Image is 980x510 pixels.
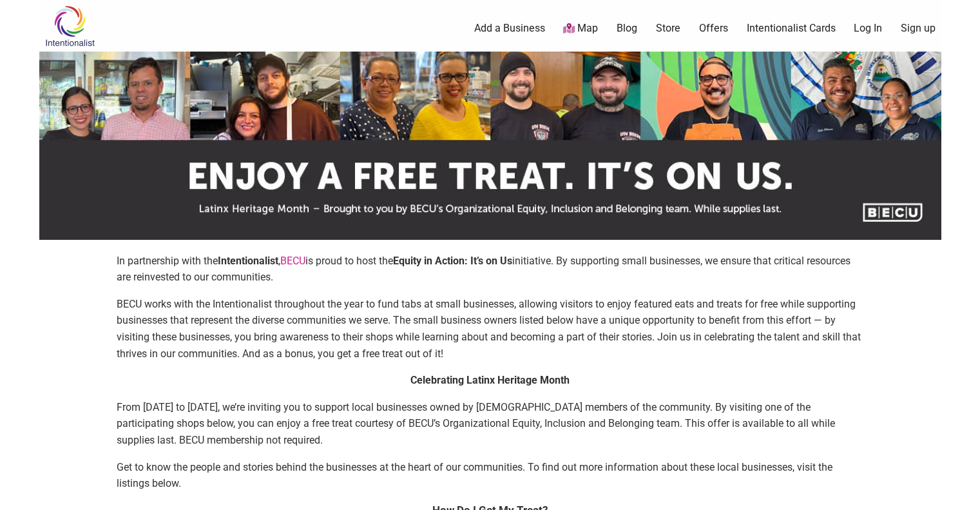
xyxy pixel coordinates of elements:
[280,255,305,267] a: BECU
[854,21,882,35] a: Log In
[699,21,728,35] a: Offers
[117,296,864,362] p: BECU works with the Intentionalist throughout the year to fund tabs at small businesses, allowing...
[39,5,101,47] img: Intentionalist
[474,21,545,35] a: Add a Business
[901,21,936,35] a: Sign up
[656,21,680,35] a: Store
[117,399,864,449] p: From [DATE] to [DATE], we’re inviting you to support local businesses owned by [DEMOGRAPHIC_DATA]...
[393,255,512,267] strong: Equity in Action: It’s on Us
[218,255,278,267] strong: Intentionalist
[563,21,598,36] a: Map
[117,459,864,492] p: Get to know the people and stories behind the businesses at the heart of our communities. To find...
[747,21,836,35] a: Intentionalist Cards
[117,253,864,286] p: In partnership with the , is proud to host the initiative. By supporting small businesses, we ens...
[617,21,637,35] a: Blog
[39,52,941,240] img: sponsor logo
[410,374,570,386] strong: Celebrating Latinx Heritage Month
